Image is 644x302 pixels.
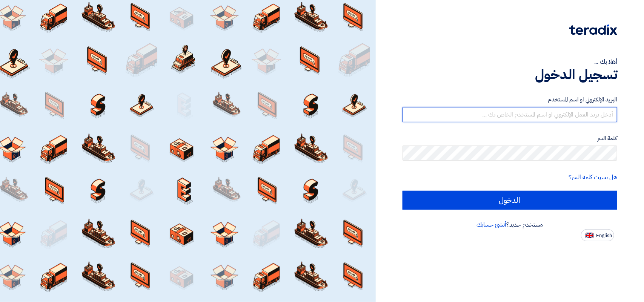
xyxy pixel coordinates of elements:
label: كلمة السر [403,134,617,143]
label: البريد الإلكتروني او اسم المستخدم [403,95,617,104]
div: مستخدم جديد؟ [403,220,617,229]
img: en-US.png [586,233,594,238]
input: أدخل بريد العمل الإلكتروني او اسم المستخدم الخاص بك ... [403,107,617,122]
h1: تسجيل الدخول [403,66,617,83]
input: الدخول [403,191,617,210]
button: English [581,229,614,241]
div: أهلا بك ... [403,57,617,66]
span: English [596,233,612,238]
a: أنشئ حسابك [476,220,506,229]
img: Teradix logo [569,25,617,35]
a: هل نسيت كلمة السر؟ [569,173,617,182]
